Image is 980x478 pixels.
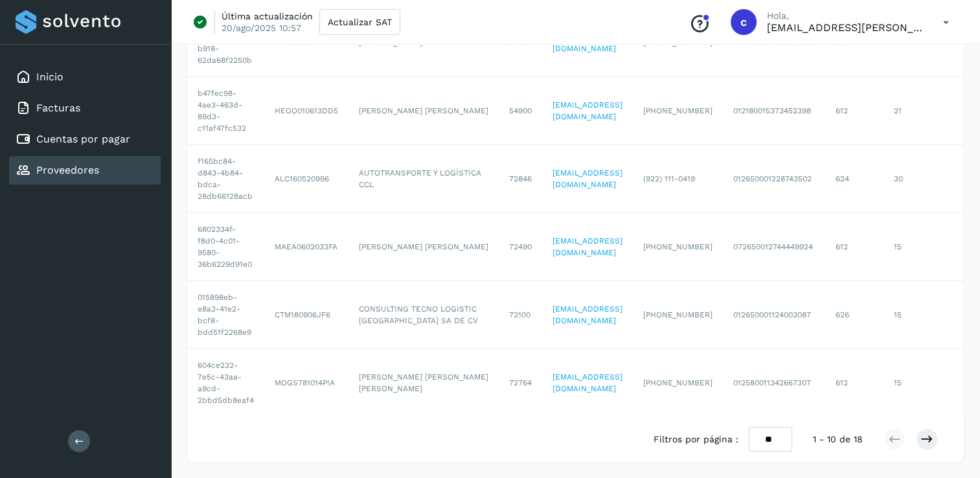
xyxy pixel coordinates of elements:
td: 612 [825,349,883,416]
td: 72100 [499,281,542,349]
td: [PERSON_NAME] [PERSON_NAME] [348,77,499,145]
td: f165bc84-d843-4b84-bdca-28db66128acb [187,145,264,213]
div: Inicio [9,63,161,91]
td: 15 [883,349,971,416]
a: [EMAIL_ADDRESS][DOMAIN_NAME] [553,236,622,257]
button: Actualizar SAT [319,9,400,35]
p: Última actualización [222,10,313,22]
span: [PHONE_NUMBER] [643,310,712,319]
td: ALC160520996 [264,145,348,213]
td: 15 [883,213,971,281]
span: Filtros por página : [654,433,738,446]
td: 012180015373452398 [723,77,825,145]
span: [PHONE_NUMBER] [643,106,712,115]
td: 604ce232-7e5c-43aa-a9cd-2bbd5db8eaf4 [187,349,264,416]
span: (922) 111-0419 [643,174,695,183]
td: 012650001228743502 [723,145,825,213]
td: 015898eb-e8a3-41e2-bcf8-bdd51f2268e9 [187,281,264,349]
td: CONSULTING TECNO LOGISTIC [GEOGRAPHIC_DATA] SA DE CV [348,281,499,349]
p: coral.lorenzo@clgtransportes.com [767,21,922,34]
td: 72764 [499,349,542,416]
td: 624 [825,145,883,213]
td: 012650001124003087 [723,281,825,349]
td: 012580011342667307 [723,349,825,416]
td: 72846 [499,145,542,213]
td: 30 [883,145,971,213]
a: [EMAIL_ADDRESS][DOMAIN_NAME] [553,100,622,121]
td: MAEA0602033FA [264,213,348,281]
span: 1 - 10 de 18 [813,433,863,446]
a: [EMAIL_ADDRESS][DOMAIN_NAME] [553,304,622,325]
p: Hola, [767,10,922,21]
td: HEOO010613DD5 [264,77,348,145]
td: [PERSON_NAME] [PERSON_NAME] [PERSON_NAME] [348,349,499,416]
a: [EMAIL_ADDRESS][DOMAIN_NAME] [553,32,622,53]
td: AUTOTRANSPORTE Y LOGÍSTICA CCL [348,145,499,213]
div: Cuentas por pagar [9,125,161,154]
td: 612 [825,213,883,281]
td: CTM180906JF6 [264,281,348,349]
td: 072650012744449924 [723,213,825,281]
div: Proveedores [9,156,161,185]
td: 626 [825,281,883,349]
span: Actualizar SAT [328,17,392,27]
td: 15 [883,281,971,349]
div: Facturas [9,94,161,122]
td: 54900 [499,77,542,145]
a: [EMAIL_ADDRESS][DOMAIN_NAME] [553,168,622,189]
td: 612 [825,77,883,145]
a: Cuentas por pagar [36,133,130,145]
td: 72490 [499,213,542,281]
p: 20/ago/2025 10:57 [222,22,301,34]
td: [PERSON_NAME] [PERSON_NAME] [348,213,499,281]
a: Facturas [36,102,80,114]
span: [PHONE_NUMBER] [643,38,712,47]
span: [PHONE_NUMBER] [643,378,712,387]
span: [PHONE_NUMBER] [643,242,712,251]
td: MOGS781014PIA [264,349,348,416]
td: b47fec98-4ae3-463d-89d3-c11af47fc532 [187,77,264,145]
a: Inicio [36,71,63,83]
a: [EMAIL_ADDRESS][DOMAIN_NAME] [553,372,622,393]
a: Proveedores [36,164,99,176]
td: 6802334f-f8d0-4c01-9580-36b6229d91e0 [187,213,264,281]
td: 21 [883,77,971,145]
